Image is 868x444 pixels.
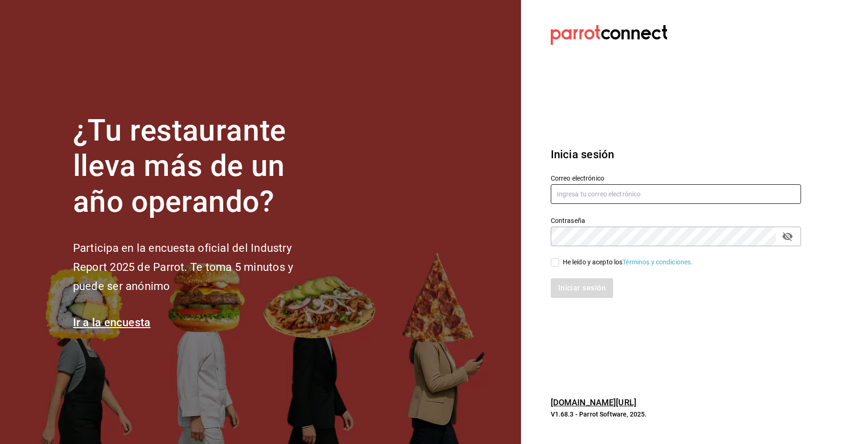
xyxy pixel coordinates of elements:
[551,146,801,163] h3: Inicia sesión
[73,239,324,296] h2: Participa en la encuesta oficial del Industry Report 2025 de Parrot. Te toma 5 minutos y puede se...
[73,113,324,220] h1: ¿Tu restaurante lleva más de un año operando?
[622,258,693,266] a: Términos y condiciones.
[551,217,801,223] label: Contraseña
[780,229,795,244] button: passwordField
[73,316,151,329] a: Ir a la encuesta
[551,175,801,181] label: Correo electrónico
[551,184,801,204] input: Ingresa tu correo electrónico
[563,257,693,267] div: He leído y acepto los
[551,397,636,407] a: [DOMAIN_NAME][URL]
[551,410,801,419] p: V1.68.3 - Parrot Software, 2025.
